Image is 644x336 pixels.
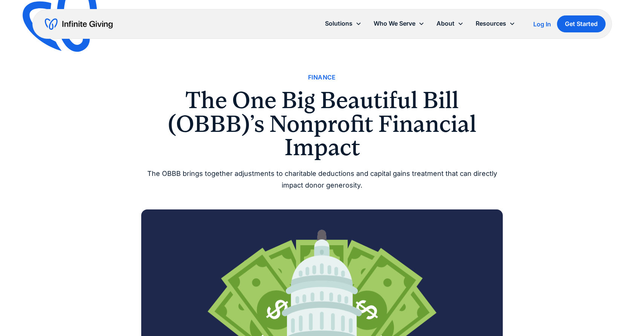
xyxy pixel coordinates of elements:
div: The OBBB brings together adjustments to charitable deductions and capital gains treatment that ca... [141,168,503,191]
h1: The One Big Beautiful Bill (OBBB)’s Nonprofit Financial Impact [141,89,503,159]
div: About [436,18,455,29]
div: Resources [470,15,521,32]
a: Log In [533,20,551,29]
div: Who We Serve [368,15,430,32]
div: Solutions [325,18,353,29]
div: Log In [533,21,551,27]
a: Get Started [557,15,606,32]
div: Resources [476,18,506,29]
div: Who We Serve [374,18,415,29]
div: Solutions [319,15,368,32]
div: About [430,15,470,32]
a: home [45,18,113,30]
a: Finance [308,72,336,82]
